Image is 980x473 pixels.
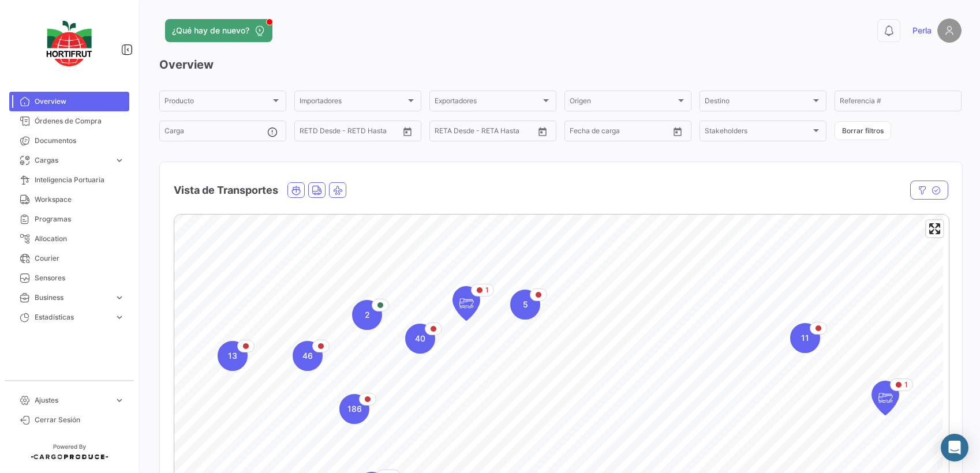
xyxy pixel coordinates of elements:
span: Cerrar Sesión [35,415,125,425]
button: Open calendar [534,123,551,140]
div: Map marker [293,341,323,371]
div: Map marker [790,323,820,353]
span: 40 [415,333,425,344]
span: Workspace [35,194,125,205]
span: Exportadores [435,99,541,107]
span: Overview [35,96,125,107]
span: Sensores [35,273,125,283]
a: Sensores [9,268,129,288]
button: Air [330,183,346,197]
span: 2 [365,309,370,321]
a: Allocation [9,229,129,249]
input: Hasta [328,129,376,137]
div: Abrir Intercom Messenger [941,434,968,461]
h3: Overview [159,57,962,73]
span: 13 [228,350,237,362]
button: Open calendar [669,123,686,140]
input: Hasta [463,129,511,137]
span: Inteligencia Portuaria [35,175,125,185]
input: Desde [435,129,455,137]
img: placeholder-user.png [937,18,962,43]
span: 5 [523,299,528,310]
input: Desde [300,129,320,137]
a: Workspace [9,190,129,209]
button: Open calendar [399,123,416,140]
span: expand_more [114,155,125,166]
span: Ajustes [35,395,110,406]
span: Programas [35,214,125,224]
span: Estadísticas [35,312,110,322]
div: Map marker [405,324,435,354]
div: Map marker [510,290,540,320]
a: Courier [9,249,129,268]
span: Cargas [35,155,110,166]
div: Map marker [218,341,248,371]
div: Map marker [871,381,899,415]
a: Inteligencia Portuaria [9,170,129,190]
span: expand_more [114,395,125,406]
button: Ocean [288,183,304,197]
span: 1 [485,285,489,295]
span: Importadores [300,99,406,107]
span: Órdenes de Compra [35,116,125,126]
div: Map marker [352,300,382,330]
span: Allocation [35,234,125,244]
input: Hasta [599,129,646,137]
span: Business [35,292,110,303]
a: Documentos [9,131,129,151]
h4: Vista de Transportes [174,182,278,198]
span: ¿Qué hay de nuevo? [172,25,249,36]
span: 1 [904,380,908,390]
div: Map marker [339,394,369,424]
input: Desde [570,129,590,137]
div: Map marker [452,286,480,321]
img: logo-hortifrut.svg [40,14,98,73]
span: expand_more [114,292,125,303]
span: Destino [705,99,811,107]
span: Perla [912,25,932,36]
button: Land [309,183,325,197]
span: Documentos [35,136,125,146]
span: Courier [35,253,125,264]
span: Stakeholders [705,129,811,137]
span: expand_more [114,312,125,322]
a: Programas [9,209,129,229]
span: 11 [801,332,809,344]
button: ¿Qué hay de nuevo? [165,19,272,42]
button: Enter fullscreen [926,220,943,237]
a: Órdenes de Compra [9,111,129,131]
span: 46 [302,350,313,362]
span: 186 [347,403,362,415]
span: Origen [570,99,676,107]
button: Borrar filtros [835,121,891,140]
a: Overview [9,92,129,111]
span: Producto [164,99,271,107]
